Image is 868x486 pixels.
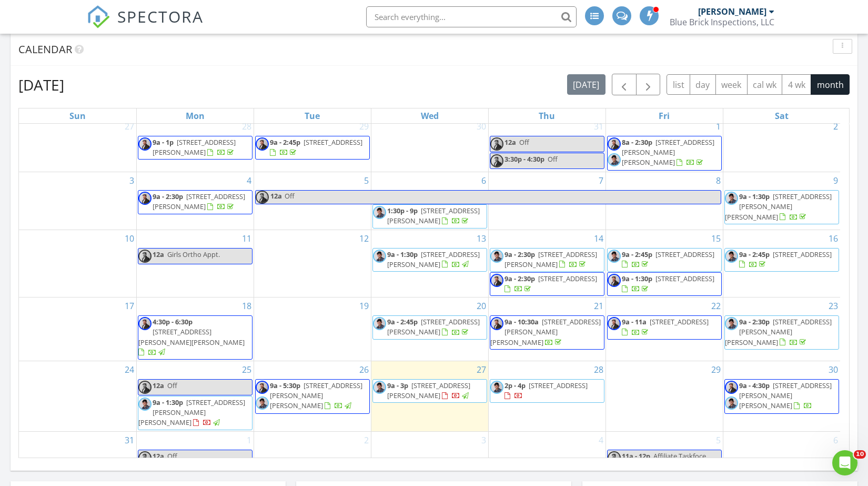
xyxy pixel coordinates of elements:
a: Go to August 3, 2025 [127,172,136,189]
td: Go to August 19, 2025 [254,297,371,361]
span: 12a [504,137,516,147]
td: Go to August 5, 2025 [254,172,371,230]
a: Go to August 14, 2025 [592,230,605,247]
a: 9a - 2:30p [STREET_ADDRESS][PERSON_NAME] [490,248,604,272]
td: Go to August 13, 2025 [371,230,488,297]
a: 2p - 4p [STREET_ADDRESS] [504,381,588,400]
span: [STREET_ADDRESS] [773,250,832,259]
span: Off [285,191,295,201]
td: Go to September 2, 2025 [254,431,371,484]
img: danielbaca1.jpg [373,206,386,219]
span: [STREET_ADDRESS][PERSON_NAME][PERSON_NAME] [270,381,362,410]
a: 9a - 2:30p [STREET_ADDRESS][PERSON_NAME] [153,192,245,211]
td: Go to August 28, 2025 [488,361,605,432]
img: simonvoight1.jpg [490,274,503,287]
span: [STREET_ADDRESS][PERSON_NAME][PERSON_NAME] [739,381,832,410]
a: 9a - 2:30p [STREET_ADDRESS][PERSON_NAME][PERSON_NAME] [724,315,840,350]
span: 9a - 2:30p [739,317,770,326]
img: danielbaca1.jpg [373,381,386,394]
td: Go to August 20, 2025 [371,297,488,361]
a: Go to September 4, 2025 [597,432,605,449]
a: Go to August 27, 2025 [475,361,488,378]
span: [STREET_ADDRESS][PERSON_NAME] [153,137,236,157]
a: Thursday [537,108,557,123]
td: Go to August 7, 2025 [488,172,605,230]
td: Go to August 3, 2025 [19,172,136,230]
a: 9a - 2:45p [STREET_ADDRESS][PERSON_NAME] [372,315,487,339]
span: Off [548,154,558,164]
span: [STREET_ADDRESS] [304,137,362,147]
h2: [DATE] [18,74,64,95]
td: Go to August 12, 2025 [254,230,371,297]
span: 9a - 1p [153,137,174,147]
span: [STREET_ADDRESS][PERSON_NAME] [387,317,480,336]
td: Go to August 16, 2025 [723,230,840,297]
span: 1:30p - 9p [387,206,418,215]
td: Go to August 23, 2025 [723,297,840,361]
a: 9a - 4:30p [STREET_ADDRESS][PERSON_NAME][PERSON_NAME] [724,379,840,414]
span: [STREET_ADDRESS] [529,381,588,390]
span: 9a - 11a [622,317,647,326]
a: Go to August 20, 2025 [475,297,488,314]
img: danielbaca1.jpg [138,398,152,411]
span: 9a - 3p [387,381,408,390]
img: simonvoight1.jpg [608,274,621,287]
button: 4 wk [782,74,811,95]
a: Saturday [773,108,791,123]
a: Go to August 24, 2025 [123,361,136,378]
a: Sunday [67,108,88,123]
span: 8a - 2:30p [622,137,652,147]
span: 11a - 12p [622,451,650,461]
a: 9a - 1:30p [STREET_ADDRESS] [622,274,714,293]
td: Go to August 1, 2025 [605,118,723,172]
a: Go to August 16, 2025 [826,230,840,247]
button: month [811,74,850,95]
img: simonvoight1.jpg [256,137,269,151]
span: 10 [854,450,866,459]
td: Go to August 2, 2025 [723,118,840,172]
div: Blue Brick Inspections, LLC [670,17,774,27]
img: simonvoight1.jpg [256,381,269,394]
td: Go to August 31, 2025 [19,431,136,484]
a: Monday [184,108,207,123]
td: Go to August 24, 2025 [19,361,136,432]
span: Off [167,451,177,461]
img: simonvoight1.jpg [138,250,152,263]
a: Go to July 27, 2025 [123,118,136,135]
a: 9a - 11a [STREET_ADDRESS] [622,317,709,336]
a: Go to August 18, 2025 [240,297,254,314]
img: simonvoight1.jpg [138,137,152,151]
img: simonvoight1.jpg [490,137,503,151]
a: Go to August 22, 2025 [709,297,723,314]
img: simonvoight1.jpg [138,317,152,330]
button: Next month [636,74,661,95]
a: 9a - 1:30p [STREET_ADDRESS] [607,272,722,296]
a: SPECTORA [87,14,204,36]
a: Go to August 28, 2025 [592,361,605,378]
a: Go to August 15, 2025 [709,230,723,247]
a: Go to August 6, 2025 [479,172,488,189]
span: 9a - 4:30p [739,381,770,390]
div: [PERSON_NAME] [698,6,766,17]
img: danielbaca1.jpg [608,250,621,263]
a: 4:30p - 6:30p [STREET_ADDRESS][PERSON_NAME][PERSON_NAME] [138,317,245,357]
td: Go to August 14, 2025 [488,230,605,297]
a: 9a - 2:45p [STREET_ADDRESS] [255,136,370,160]
a: Go to August 23, 2025 [826,297,840,314]
a: 9a - 2:45p [STREET_ADDRESS] [724,248,840,272]
span: [STREET_ADDRESS][PERSON_NAME][PERSON_NAME] [138,398,245,427]
a: 9a - 2:30p [STREET_ADDRESS][PERSON_NAME][PERSON_NAME] [725,317,832,346]
a: Go to August 2, 2025 [831,118,840,135]
a: 9a - 2:45p [STREET_ADDRESS] [739,250,832,269]
td: Go to August 27, 2025 [371,361,488,432]
a: 9a - 1p [STREET_ADDRESS][PERSON_NAME] [153,137,236,157]
a: 9a - 2:30p [STREET_ADDRESS] [504,274,597,293]
td: Go to August 21, 2025 [488,297,605,361]
img: simonvoight1.jpg [138,451,152,464]
img: danielbaca1.jpg [725,250,738,263]
img: simonvoight1.jpg [256,191,269,204]
span: [STREET_ADDRESS][PERSON_NAME] [387,250,480,269]
iframe: Intercom live chat [832,450,857,475]
img: danielbaca1.jpg [608,153,621,166]
span: Girls Ortho Appt. [167,250,220,259]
